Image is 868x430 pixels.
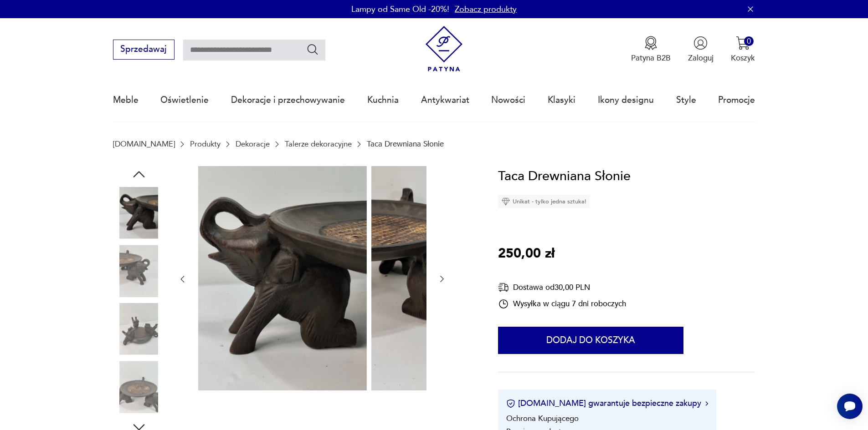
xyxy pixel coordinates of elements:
button: Dodaj do koszyka [498,327,683,354]
iframe: Smartsupp widget button [837,394,863,419]
div: Dostawa od 30,00 PLN [498,282,626,293]
img: Ikona koszyka [736,36,750,50]
div: Unikat - tylko jedna sztuka! [498,195,590,208]
p: Zaloguj [688,53,714,63]
a: Oświetlenie [160,79,209,121]
a: Produkty [190,140,221,148]
a: Promocje [718,79,755,121]
button: Sprzedawaj [113,40,175,60]
button: Szukaj [306,43,319,56]
a: Style [676,79,696,121]
img: Ikona dostawy [498,282,509,293]
img: Patyna - sklep z meblami i dekoracjami vintage [421,26,467,72]
div: Wysyłka w ciągu 7 dni roboczych [498,298,626,309]
p: Taca Drewniana Słonie [367,140,444,148]
a: [DOMAIN_NAME] [113,140,175,148]
img: Zdjęcie produktu Taca Drewniana Słonie [113,361,165,413]
img: Ikona diamentu [502,197,510,206]
a: Sprzedawaj [113,46,175,54]
img: Zdjęcie produktu Taca Drewniana Słonie [371,166,540,390]
img: Ikonka użytkownika [693,36,708,50]
p: Patyna B2B [631,53,671,63]
img: Zdjęcie produktu Taca Drewniana Słonie [113,245,165,297]
img: Zdjęcie produktu Taca Drewniana Słonie [198,166,367,390]
button: 0Koszyk [731,36,755,63]
a: Kuchnia [367,79,399,121]
a: Talerze dekoracyjne [285,140,352,148]
a: Dekoracje [236,140,270,148]
img: Ikona medalu [644,36,658,50]
a: Zobacz produkty [455,4,517,15]
a: Ikony designu [598,79,654,121]
img: Zdjęcie produktu Taca Drewniana Słonie [113,187,165,239]
li: Ochrona Kupującego [506,413,579,424]
a: Ikona medaluPatyna B2B [631,36,671,63]
img: Zdjęcie produktu Taca Drewniana Słonie [113,303,165,355]
a: Dekoracje i przechowywanie [231,79,345,121]
p: 250,00 zł [498,243,555,264]
p: Lampy od Same Old -20%! [351,4,449,15]
a: Nowości [491,79,525,121]
button: [DOMAIN_NAME] gwarantuje bezpieczne zakupy [506,398,708,409]
p: Koszyk [731,53,755,63]
button: Zaloguj [688,36,714,63]
img: Ikona strzałki w prawo [705,401,708,406]
a: Meble [113,79,139,121]
a: Klasyki [548,79,575,121]
div: 0 [744,36,754,46]
h1: Taca Drewniana Słonie [498,166,631,187]
img: Ikona certyfikatu [506,399,515,408]
a: Antykwariat [421,79,469,121]
button: Patyna B2B [631,36,671,63]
